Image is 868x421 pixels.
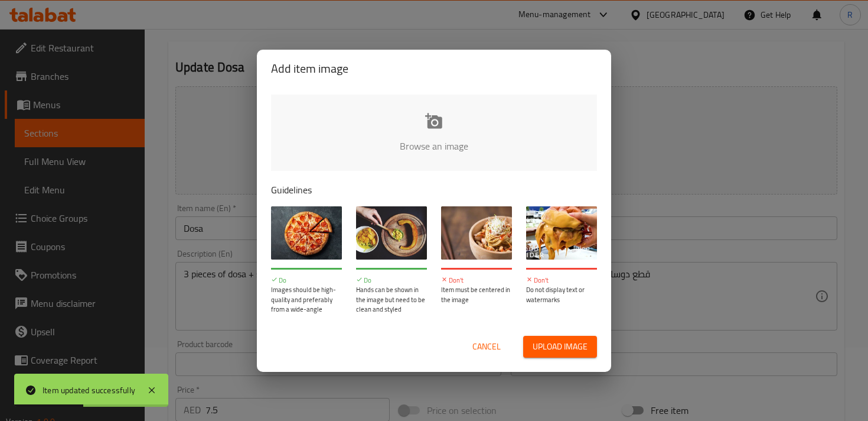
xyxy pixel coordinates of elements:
[526,276,597,286] p: Don't
[441,276,512,286] p: Don't
[356,276,427,286] p: Do
[441,206,512,260] img: guide-img-3@3x.jpg
[472,339,501,354] span: Cancel
[356,206,427,260] img: guide-img-2@3x.jpg
[526,285,597,305] p: Do not display text or watermarks
[271,285,342,315] p: Images should be high-quality and preferably from a wide-angle
[271,59,597,78] h2: Add item image
[526,206,597,260] img: guide-img-4@3x.jpg
[468,336,505,358] button: Cancel
[523,336,597,358] button: Upload image
[271,276,342,286] p: Do
[441,285,512,305] p: Item must be centered in the image
[271,183,597,197] p: Guidelines
[533,339,588,354] span: Upload image
[271,206,342,260] img: guide-img-1@3x.jpg
[43,384,135,397] div: Item updated successfully
[356,285,427,315] p: Hands can be shown in the image but need to be clean and styled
